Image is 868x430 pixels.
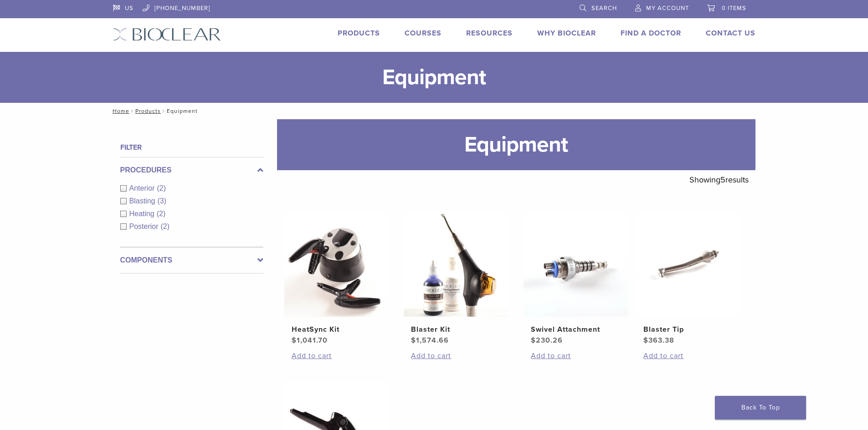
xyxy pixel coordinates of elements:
[591,5,617,12] span: Search
[636,212,741,317] img: Blaster Tip
[110,108,129,114] a: Home
[403,212,509,346] a: Blaster KitBlaster Kit $1,574.66
[338,29,380,38] a: Products
[524,212,628,317] img: Swivel Attachment
[636,212,742,346] a: Blaster TipBlaster Tip $363.38
[161,109,167,113] span: /
[120,142,263,153] h4: Filter
[531,350,621,361] a: Add to cart: “Swivel Attachment”
[537,29,596,38] a: Why Bioclear
[157,197,166,205] span: (3)
[284,212,389,317] img: HeatSync Kit
[129,109,135,113] span: /
[643,324,734,335] h2: Blaster Tip
[720,175,725,185] span: 5
[157,184,166,192] span: (2)
[715,396,806,420] a: Back To Top
[106,103,762,119] nav: Equipment
[292,350,382,361] a: Add to cart: “HeatSync Kit”
[277,119,755,170] h1: Equipment
[135,108,161,114] a: Products
[643,336,674,345] bdi: 363.38
[411,336,416,345] span: $
[129,210,157,218] span: Heating
[722,5,746,12] span: 0 items
[292,324,382,335] h2: HeatSync Kit
[523,212,629,346] a: Swivel AttachmentSwivel Attachment $230.26
[292,336,297,345] span: $
[292,336,328,345] bdi: 1,041.70
[531,324,621,335] h2: Swivel Attachment
[129,184,157,192] span: Anterior
[157,210,166,218] span: (2)
[531,336,563,345] bdi: 230.26
[161,223,170,230] span: (2)
[706,29,755,38] a: Contact Us
[405,29,442,38] a: Courses
[411,324,501,335] h2: Blaster Kit
[466,29,513,38] a: Resources
[129,197,158,205] span: Blasting
[689,170,749,189] p: Showing results
[531,336,536,345] span: $
[646,5,689,12] span: My Account
[643,336,648,345] span: $
[411,336,449,345] bdi: 1,574.66
[404,212,508,317] img: Blaster Kit
[411,350,501,361] a: Add to cart: “Blaster Kit”
[120,165,263,176] label: Procedures
[120,255,263,266] label: Components
[113,28,221,41] img: Bioclear
[129,223,161,230] span: Posterior
[284,212,390,346] a: HeatSync KitHeatSync Kit $1,041.70
[643,350,734,361] a: Add to cart: “Blaster Tip”
[621,29,681,38] a: Find A Doctor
